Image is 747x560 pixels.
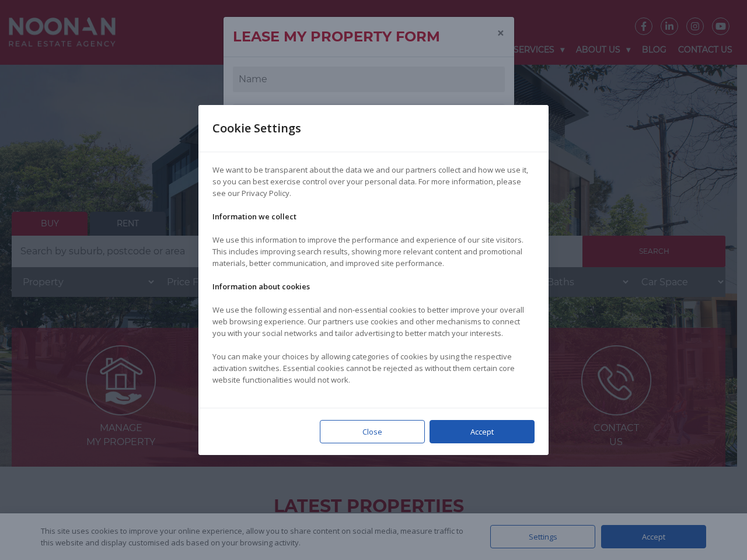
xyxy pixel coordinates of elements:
div: Cookie Settings [212,105,315,152]
p: We want to be transparent about the data we and our partners collect and how we use it, so you ca... [212,164,535,199]
p: We use this information to improve the performance and experience of our site visitors. This incl... [212,234,535,269]
div: Close [320,420,425,443]
p: We use the following essential and non-essential cookies to better improve your overall web brows... [212,304,535,339]
strong: Information we collect [212,211,296,222]
p: You can make your choices by allowing categories of cookies by using the respective activation sw... [212,351,535,386]
div: Accept [430,420,535,443]
strong: Information about cookies [212,281,310,292]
